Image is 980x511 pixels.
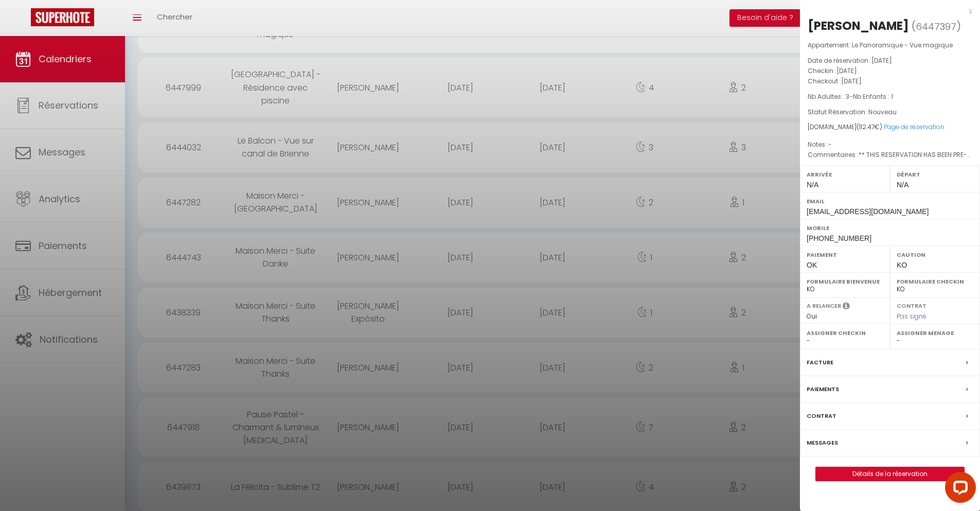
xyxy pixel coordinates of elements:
[807,181,818,189] span: N/A
[808,92,972,102] p: -
[808,122,972,132] div: [DOMAIN_NAME]
[807,234,871,242] span: [PHONE_NUMBER]
[808,150,972,160] p: Commentaires :
[807,223,973,233] label: Mobile
[841,77,862,85] span: [DATE]
[807,411,836,421] label: Contrat
[897,261,907,269] span: KO
[859,122,875,131] span: 112.47
[807,384,839,395] label: Paiements
[884,122,945,131] a: Page de réservation
[871,56,892,65] span: [DATE]
[853,92,893,101] span: Nb Enfants : 1
[808,76,972,86] p: Checkout :
[807,250,883,260] label: Paiement
[897,169,973,180] label: Départ
[857,122,882,131] span: ( €)
[868,108,897,116] span: Nouveau
[916,20,956,33] span: 6447397
[808,107,972,117] p: Statut Réservation :
[808,66,972,76] p: Checkin :
[836,66,857,75] span: [DATE]
[808,56,972,66] p: Date de réservation :
[897,276,973,287] label: Formulaire Checkin
[828,140,832,149] span: -
[807,276,883,287] label: Formulaire Bienvenue
[912,19,961,33] span: ( )
[897,250,973,260] label: Caution
[897,181,908,189] span: N/A
[897,328,973,338] label: Assigner Menage
[807,437,838,448] label: Messages
[807,169,883,180] label: Arrivée
[808,92,849,101] span: Nb Adultes : 3
[937,468,980,511] iframe: LiveChat chat widget
[807,328,883,338] label: Assigner Checkin
[807,357,833,368] label: Facture
[808,139,972,150] p: Notes :
[808,17,909,34] div: [PERSON_NAME]
[815,467,965,481] button: Détails de la réservation
[897,302,926,308] label: Contrat
[852,41,953,49] span: Le Panoramique - Vue magique
[807,196,973,206] label: Email
[808,40,972,50] p: Appartement :
[800,5,972,17] div: x
[897,312,926,321] span: Pas signé
[843,302,850,313] i: Sélectionner OUI si vous souhaiter envoyer les séquences de messages post-checkout
[816,467,964,481] a: Détails de la réservation
[807,302,841,310] label: A relancer
[807,261,817,269] span: OK
[807,207,929,216] span: [EMAIL_ADDRESS][DOMAIN_NAME]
